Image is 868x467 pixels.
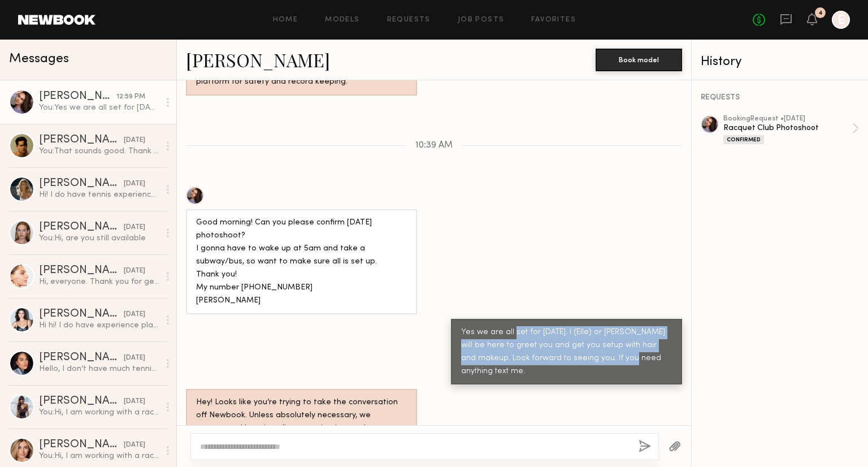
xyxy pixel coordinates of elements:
[39,276,159,287] div: Hi, everyone. Thank you for getting in touch and my apologies for the slight delay! I’d love to w...
[39,178,124,189] div: [PERSON_NAME]
[124,222,145,233] div: [DATE]
[818,10,823,16] div: 4
[196,396,407,448] div: Hey! Looks like you’re trying to take the conversation off Newbook. Unless absolutely necessary, ...
[325,16,359,24] a: Models
[723,115,859,144] a: bookingRequest •[DATE]Racquet Club PhotoshootConfirmed
[39,222,124,233] div: [PERSON_NAME]
[531,16,576,24] a: Favorites
[39,439,124,451] div: [PERSON_NAME]
[39,102,159,113] div: You: Yes we are all set for [DATE]. I (Elle) or [PERSON_NAME] will be here to greet you and get y...
[196,217,407,308] div: Good morning! Can you please confirm [DATE] photoshoot? I gonna have to wake up at 5am and take a...
[186,47,330,72] a: [PERSON_NAME]
[415,141,453,150] span: 10:39 AM
[39,146,159,157] div: You: That sounds good. Thank you
[832,11,850,29] a: E
[387,16,431,24] a: Requests
[273,16,298,24] a: Home
[596,54,682,64] a: Book model
[39,189,159,200] div: Hi! I do have tennis experience but unfortunately I am unavailable that day!
[723,115,852,123] div: booking Request • [DATE]
[39,309,124,320] div: [PERSON_NAME]
[458,16,505,24] a: Job Posts
[723,135,764,144] div: Confirmed
[124,309,145,320] div: [DATE]
[723,123,852,133] div: Racquet Club Photoshoot
[39,320,159,331] div: Hi hi! I do have experience playing paddle and tennis. Yes I am available for this day
[9,53,69,66] span: Messages
[701,94,859,102] div: REQUESTS
[39,91,116,102] div: [PERSON_NAME]
[701,55,859,68] div: History
[39,352,124,364] div: [PERSON_NAME]
[124,135,145,146] div: [DATE]
[124,353,145,364] div: [DATE]
[124,396,145,407] div: [DATE]
[124,440,145,451] div: [DATE]
[116,92,145,102] div: 12:59 PM
[39,396,124,407] div: [PERSON_NAME]
[39,233,159,244] div: You: Hi, are you still available
[124,179,145,189] div: [DATE]
[124,266,145,276] div: [DATE]
[461,326,672,378] div: Yes we are all set for [DATE]. I (Elle) or [PERSON_NAME] will be here to greet you and get you se...
[39,135,124,146] div: [PERSON_NAME]
[39,451,159,461] div: You: Hi, I am working with a racquet club in [GEOGRAPHIC_DATA], [GEOGRAPHIC_DATA] on a lifestyle ...
[39,407,159,418] div: You: Hi, I am working with a racquet club in [GEOGRAPHIC_DATA], [GEOGRAPHIC_DATA] on a lifestyle ...
[39,265,124,276] div: [PERSON_NAME]
[39,364,159,374] div: Hello, I don’t have much tennis experience but I am available. What is the rate?
[596,49,682,71] button: Book model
